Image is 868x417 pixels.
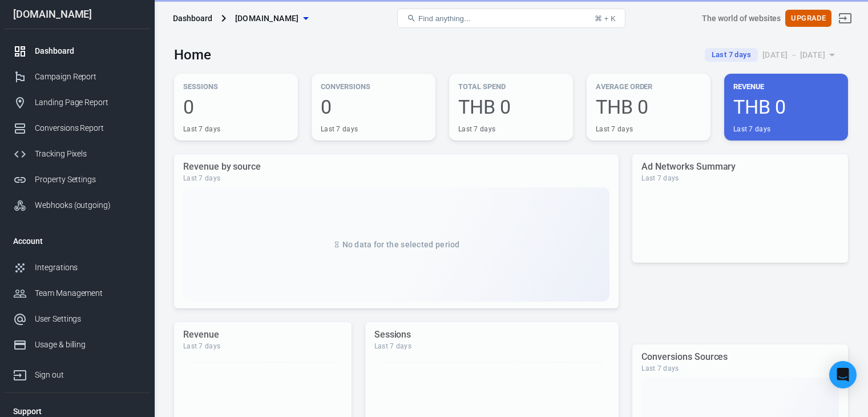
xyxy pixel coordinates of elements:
div: Landing Page Report [35,97,141,109]
button: Find anything...⌘ + K [397,9,625,28]
div: Usage & billing [35,339,141,351]
button: [DOMAIN_NAME] [231,8,313,29]
div: Campaign Report [35,71,141,83]
h3: Home [174,47,211,63]
a: Conversions Report [4,115,150,141]
a: Dashboard [4,38,150,64]
div: Webhooks (outgoing) [35,199,141,211]
a: Tracking Pixels [4,141,150,167]
a: Sign out [4,358,150,388]
div: Property Settings [35,174,141,186]
span: Find anything... [418,14,470,23]
div: Integrations [35,262,141,274]
div: ⌘ + K [595,14,616,23]
div: Team Management [35,287,141,299]
div: Open Intercom Messenger [829,361,857,388]
a: User Settings [4,306,150,332]
a: Campaign Report [4,64,150,90]
a: Team Management [4,280,150,306]
button: Upgrade [785,10,831,27]
div: Tracking Pixels [35,148,141,160]
a: Property Settings [4,167,150,193]
div: User Settings [35,313,141,325]
a: Sign out [831,5,859,32]
div: Dashboard [173,13,212,24]
a: Usage & billing [4,332,150,358]
div: [DOMAIN_NAME] [4,9,150,19]
div: Sign out [35,369,141,381]
a: Webhooks (outgoing) [4,193,150,218]
div: Account id: ET3vQZHZ [702,13,781,25]
div: Dashboard [35,45,141,57]
li: Account [4,227,150,255]
a: Landing Page Report [4,90,150,115]
div: Conversions Report [35,122,141,134]
span: gaza47.store [235,11,299,26]
a: Integrations [4,255,150,280]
